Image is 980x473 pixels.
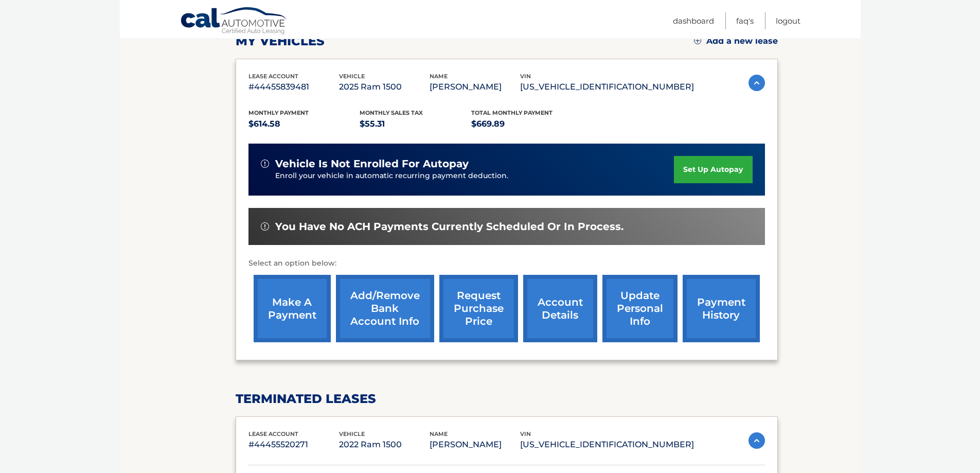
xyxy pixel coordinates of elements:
[520,437,694,452] p: [US_VEHICLE_IDENTIFICATION_NUMBER]
[360,109,423,116] span: Monthly sales Tax
[602,275,678,342] a: update personal info
[694,36,778,46] a: Add a new lease
[275,157,469,170] span: vehicle is not enrolled for autopay
[430,73,448,80] span: name
[360,117,471,131] p: $55.31
[520,430,531,437] span: vin
[248,109,309,116] span: Monthly Payment
[776,12,800,29] a: Logout
[248,430,298,437] span: lease account
[749,75,765,91] img: accordion-active.svg
[523,275,597,342] a: account details
[520,73,531,80] span: vin
[471,117,583,131] p: $669.89
[261,222,269,231] img: alert-white.svg
[248,80,339,94] p: #44455839481
[339,430,365,437] span: vehicle
[236,391,778,407] h2: terminated leases
[248,437,339,452] p: #44455520271
[430,430,448,437] span: name
[736,12,754,29] a: FAQ's
[248,73,298,80] span: lease account
[694,37,701,44] img: add.svg
[430,80,520,94] p: [PERSON_NAME]
[430,437,520,452] p: [PERSON_NAME]
[248,117,360,131] p: $614.58
[674,156,752,183] a: set up autopay
[261,160,269,168] img: alert-white.svg
[248,257,765,270] p: Select an option below:
[439,275,518,342] a: request purchase price
[180,7,288,37] a: Cal Automotive
[275,220,623,233] span: You have no ACH payments currently scheduled or in process.
[236,33,325,49] h2: my vehicles
[254,275,331,342] a: make a payment
[749,432,765,449] img: accordion-active.svg
[336,275,434,342] a: Add/Remove bank account info
[683,275,760,342] a: payment history
[520,80,694,94] p: [US_VEHICLE_IDENTIFICATION_NUMBER]
[339,437,430,452] p: 2022 Ram 1500
[275,170,674,182] p: Enroll your vehicle in automatic recurring payment deduction.
[471,109,553,116] span: Total Monthly Payment
[339,73,365,80] span: vehicle
[339,80,430,94] p: 2025 Ram 1500
[673,12,714,29] a: Dashboard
